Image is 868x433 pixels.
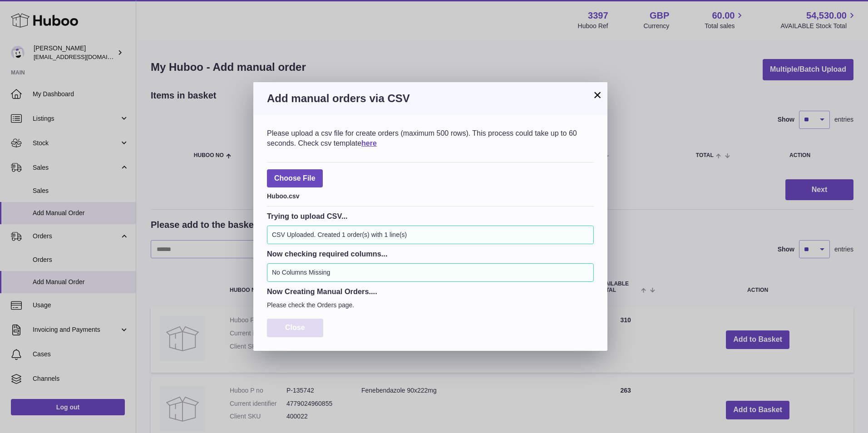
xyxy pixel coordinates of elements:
p: Please check the Orders page. [267,301,594,310]
h3: Add manual orders via CSV [267,91,594,106]
button: × [592,89,603,100]
span: Choose File [267,169,323,188]
div: CSV Uploaded. Created 1 order(s) with 1 line(s) [267,226,594,244]
div: Please upload a csv file for create orders (maximum 500 rows). This process could take up to 60 s... [267,128,594,148]
div: Huboo.csv [267,190,594,201]
a: here [361,139,377,147]
h3: Now checking required columns... [267,249,594,259]
h3: Now Creating Manual Orders.... [267,286,594,296]
span: Close [285,324,305,331]
button: Close [267,319,323,337]
h3: Trying to upload CSV... [267,211,594,221]
div: No Columns Missing [267,263,594,282]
